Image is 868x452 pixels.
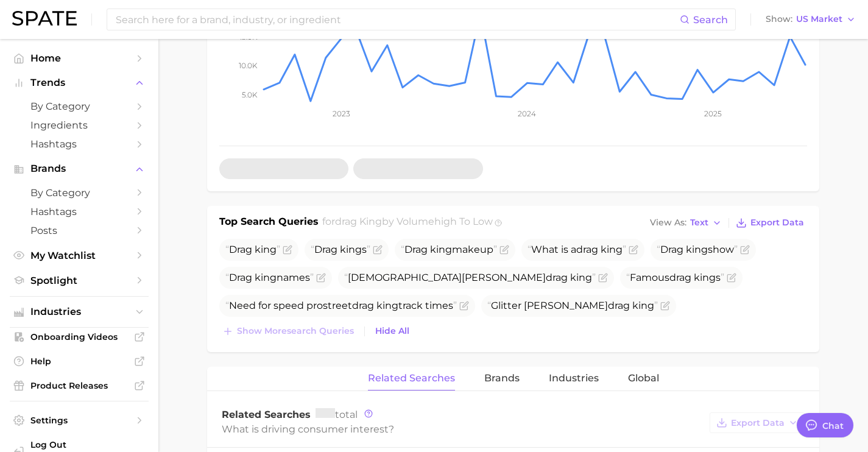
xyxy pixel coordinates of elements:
[727,273,736,283] button: Flag as miscategorized or irrelevant
[657,244,738,255] span: show
[660,301,670,311] button: Flag as miscategorized or irrelevant
[30,250,128,261] span: My Watchlist
[690,219,708,226] span: Text
[546,272,568,283] span: drag
[549,373,599,384] span: Industries
[368,373,455,384] span: Related Searches
[10,376,149,395] a: Product Releases
[30,206,128,217] span: Hashtags
[733,214,807,231] button: Export Data
[518,109,536,118] tspan: 2024
[30,439,139,450] span: Log Out
[229,244,252,255] span: Drag
[528,244,626,255] span: What is a
[335,216,382,227] span: drag king
[570,272,592,283] span: king
[628,373,659,384] span: Global
[601,244,623,255] span: king
[10,271,149,290] a: Spotlight
[30,187,128,199] span: by Category
[10,97,149,116] a: by Category
[30,275,128,286] span: Spotlight
[222,421,704,437] div: What is driving consumer interest?
[608,300,630,311] span: drag
[10,202,149,221] a: Hashtags
[352,300,374,311] span: drag
[626,272,724,283] span: Famous s
[30,331,128,342] span: Onboarding Videos
[710,412,805,433] button: Export Data
[225,300,457,311] span: Need for speed prostreet track times
[255,244,277,255] span: king
[694,272,716,283] span: king
[239,32,258,41] tspan: 15.0k
[30,101,128,112] span: by Category
[404,244,428,255] span: Drag
[344,272,596,283] span: [DEMOGRAPHIC_DATA][PERSON_NAME]
[10,303,149,321] button: Industries
[222,409,311,420] span: Related Searches
[30,52,128,64] span: Home
[255,272,277,283] span: king
[333,109,350,118] tspan: 2023
[660,244,683,255] span: Drag
[796,16,842,23] span: US Market
[647,215,725,231] button: View AsText
[693,14,728,26] span: Search
[430,244,452,255] span: king
[10,160,149,178] button: Brands
[10,135,149,154] a: Hashtags
[219,214,319,231] h1: Top Search Queries
[10,352,149,370] a: Help
[322,214,493,231] h2: for by Volume
[30,119,128,131] span: Ingredients
[373,245,383,255] button: Flag as miscategorized or irrelevant
[766,16,792,23] span: Show
[740,245,750,255] button: Flag as miscategorized or irrelevant
[629,245,638,255] button: Flag as miscategorized or irrelevant
[311,244,370,255] span: s
[598,273,608,283] button: Flag as miscategorized or irrelevant
[316,409,358,420] span: total
[219,323,357,340] button: Show moresearch queries
[10,221,149,240] a: Posts
[225,272,314,283] span: names
[30,77,128,88] span: Trends
[459,301,469,311] button: Flag as miscategorized or irrelevant
[314,244,337,255] span: Drag
[669,272,691,283] span: drag
[239,61,258,70] tspan: 10.0k
[30,225,128,236] span: Posts
[283,245,292,255] button: Flag as miscategorized or irrelevant
[30,306,128,317] span: Industries
[30,163,128,174] span: Brands
[484,373,520,384] span: Brands
[30,380,128,391] span: Product Releases
[499,245,509,255] button: Flag as miscategorized or irrelevant
[576,244,598,255] span: drag
[10,183,149,202] a: by Category
[12,11,77,26] img: SPATE
[10,74,149,92] button: Trends
[686,244,708,255] span: king
[434,216,493,227] span: high to low
[242,90,258,99] tspan: 5.0k
[115,9,680,30] input: Search here for a brand, industry, or ingredient
[731,418,785,428] span: Export Data
[704,109,722,118] tspan: 2025
[650,219,686,226] span: View As
[237,326,354,336] span: Show more search queries
[375,326,409,336] span: Hide All
[10,411,149,429] a: Settings
[750,217,804,228] span: Export Data
[376,300,398,311] span: king
[632,300,654,311] span: king
[10,328,149,346] a: Onboarding Videos
[229,272,252,283] span: Drag
[487,300,658,311] span: Glitter [PERSON_NAME]
[30,356,128,367] span: Help
[30,415,128,426] span: Settings
[401,244,497,255] span: makeup
[30,138,128,150] span: Hashtags
[340,244,362,255] span: king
